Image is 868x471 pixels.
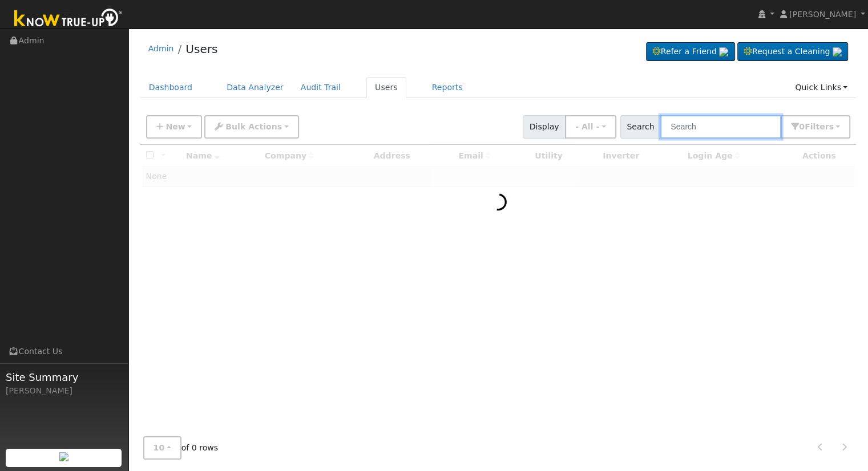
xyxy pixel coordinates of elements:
img: retrieve [833,47,842,56]
a: Refer a Friend [646,42,735,62]
a: Request a Cleaning [737,42,848,62]
a: Admin [148,44,174,53]
a: Data Analyzer [218,77,292,98]
a: Audit Trail [292,77,349,98]
a: Users [185,42,217,56]
a: Quick Links [786,77,856,98]
span: [PERSON_NAME] [789,10,856,19]
span: New [165,122,185,131]
a: Users [366,77,406,98]
button: Bulk Actions [204,115,298,139]
span: Search [620,115,661,139]
input: Search [660,115,781,139]
span: 10 [154,443,165,452]
img: Know True-Up [9,6,128,32]
button: New [146,115,203,139]
span: of 0 rows [143,436,219,460]
img: retrieve [719,47,728,56]
img: retrieve [59,452,68,461]
button: - All - [565,115,616,139]
button: 10 [143,436,181,460]
a: Dashboard [140,77,201,98]
span: s [829,122,833,131]
span: Bulk Actions [225,122,282,131]
span: Filter [805,122,834,131]
div: [PERSON_NAME] [6,385,122,397]
span: Site Summary [6,370,122,385]
button: 0Filters [781,115,850,139]
a: Reports [423,77,471,98]
span: Display [523,115,566,139]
